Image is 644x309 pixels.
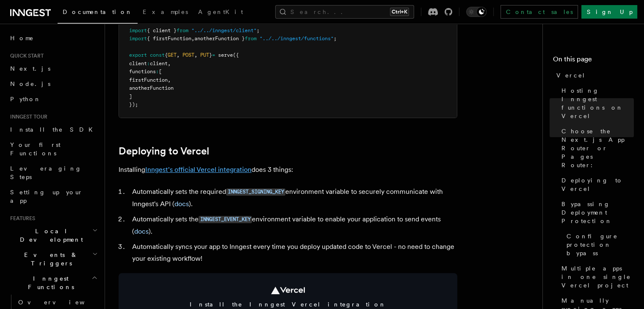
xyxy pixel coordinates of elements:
span: Overview [18,299,105,306]
span: functions [129,69,156,74]
span: Hosting Inngest functions on Vercel [561,86,634,120]
span: const [150,52,165,58]
a: Node.js [7,76,100,91]
span: Node.js [10,80,50,87]
a: Deploying to Vercel [558,173,634,196]
span: , [191,36,194,41]
span: Install the SDK [10,126,98,133]
a: Multiple apps in one single Vercel project [558,261,634,293]
span: firstFunction [129,77,168,83]
span: : [147,61,150,66]
span: Vercel [556,71,586,80]
span: from [177,28,188,33]
span: Deploying to Vercel [561,176,634,193]
span: "../../inngest/client" [191,28,257,33]
span: Documentation [63,8,133,15]
span: Next.js [10,65,50,72]
span: Install the Inngest Vercel integration [129,300,447,309]
a: Setting up your app [7,185,100,208]
span: Configure protection bypass [567,232,634,257]
a: docs [174,200,189,208]
span: ({ [233,52,239,58]
span: ; [334,36,337,41]
a: Vercel [553,68,634,83]
span: Inngest Functions [7,274,91,291]
span: export [129,52,147,58]
span: ; [257,28,260,33]
span: Multiple apps in one single Vercel project [561,264,634,290]
span: , [177,52,180,58]
span: serve [218,52,233,58]
span: { client } [147,28,177,33]
a: Inngest's official Vercel integration [145,166,252,174]
span: } [209,52,212,58]
span: Inngest tour [7,113,47,120]
span: POST [182,52,194,58]
span: Events & Triggers [7,251,92,268]
a: INNGEST_EVENT_KEY [199,215,252,223]
a: Examples [138,3,193,23]
span: }); [129,102,138,108]
a: Bypassing Deployment Protection [558,196,634,229]
li: Automatically syncs your app to Inngest every time you deploy updated code to Vercel - no need to... [130,241,457,265]
span: , [194,52,197,58]
button: Search...Ctrl+K [275,5,414,19]
span: "../../inngest/functions" [260,36,334,41]
a: Leveraging Steps [7,161,100,185]
a: Next.js [7,61,100,76]
span: Local Development [7,227,92,244]
a: Deploying to Vercel [119,145,209,157]
button: Toggle dark mode [466,7,486,17]
a: Choose the Next.js App Router or Pages Router: [558,124,634,173]
span: from [245,36,257,41]
a: INNGEST_SIGNING_KEY [226,188,285,196]
span: Features [7,215,35,222]
span: ] [129,94,132,99]
span: { firstFunction [147,36,191,41]
button: Local Development [7,223,100,247]
li: Automatically sets the environment variable to enable your application to send events ( ). [130,213,457,237]
p: Installing does 3 things: [119,164,457,176]
a: docs [134,227,149,235]
kbd: Ctrl+K [390,8,409,16]
span: , [168,77,171,83]
span: = [212,52,215,58]
a: Configure protection bypass [563,229,634,261]
span: import [129,36,147,41]
a: Install the SDK [7,122,100,137]
span: Setting up your app [10,189,83,204]
a: Your first Functions [7,137,100,161]
a: Hosting Inngest functions on Vercel [558,83,634,124]
span: Examples [143,8,188,15]
span: Quick start [7,52,44,59]
span: Bypassing Deployment Protection [561,200,634,225]
span: client [129,61,147,66]
button: Inngest Functions [7,271,100,295]
a: Home [7,30,100,46]
span: { [165,52,168,58]
span: import [129,28,147,33]
a: Python [7,91,100,107]
span: Leveraging Steps [10,165,82,180]
li: Automatically sets the required environment variable to securely communicate with Inngest's API ( ). [130,186,457,210]
a: AgentKit [193,3,248,23]
a: Contact sales [500,5,578,19]
a: Documentation [58,3,138,24]
span: : [156,69,159,74]
button: Events & Triggers [7,247,100,271]
span: Choose the Next.js App Router or Pages Router: [561,127,634,169]
span: Your first Functions [10,141,61,157]
span: GET [168,52,177,58]
a: Sign Up [581,5,637,19]
span: Python [10,96,41,102]
code: INNGEST_SIGNING_KEY [226,188,285,196]
span: AgentKit [198,8,243,15]
span: client [150,61,168,66]
h4: On this page [553,54,634,68]
span: , [168,61,171,66]
span: anotherFunction } [194,36,245,41]
span: [ [159,69,162,74]
span: PUT [200,52,209,58]
span: Home [10,34,34,42]
span: anotherFunction [129,85,174,91]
